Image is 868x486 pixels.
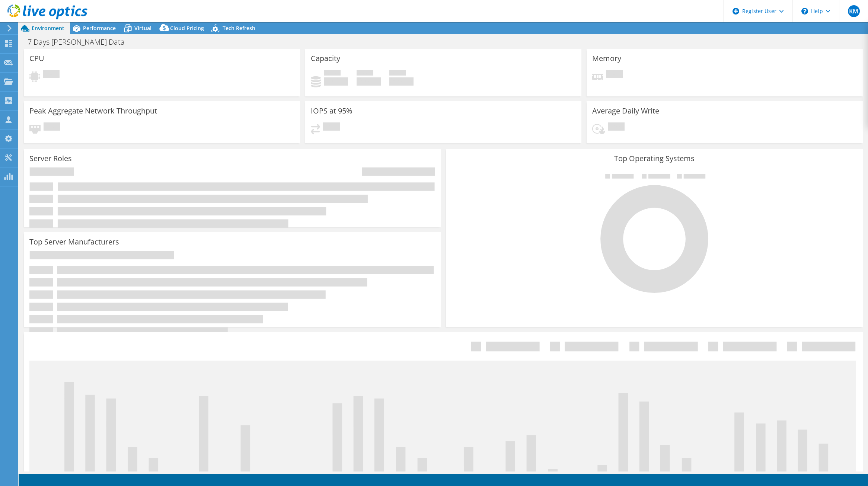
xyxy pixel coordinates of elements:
[29,107,157,115] h3: Peak Aggregate Network Throughput
[389,70,406,77] span: Total
[134,25,151,32] span: Virtual
[389,77,414,86] h4: 0 GiB
[801,8,808,15] svg: \n
[357,77,381,86] h4: 0 GiB
[223,25,255,32] span: Tech Refresh
[32,25,64,32] span: Environment
[324,77,348,86] h4: 0 GiB
[43,70,60,80] span: Pending
[83,25,116,32] span: Performance
[592,107,659,115] h3: Average Daily Write
[848,5,860,17] span: KM
[29,154,72,163] h3: Server Roles
[311,107,352,115] h3: IOPS at 95%
[608,122,625,132] span: Pending
[592,54,621,63] h3: Memory
[29,54,44,63] h3: CPU
[24,38,136,46] h1: 7 Days [PERSON_NAME] Data
[606,70,623,80] span: Pending
[311,54,340,63] h3: Capacity
[323,122,340,132] span: Pending
[170,25,204,32] span: Cloud Pricing
[44,122,60,132] span: Pending
[324,70,341,77] span: Used
[29,238,119,246] h3: Top Server Manufacturers
[357,70,373,77] span: Free
[451,154,857,163] h3: Top Operating Systems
